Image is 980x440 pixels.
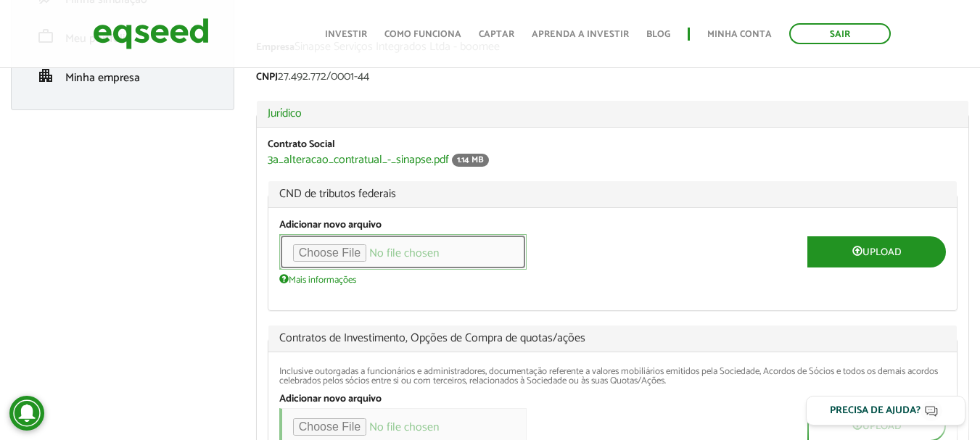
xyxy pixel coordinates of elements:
[279,333,946,344] span: Contratos de Investimento, Opções de Compra de quotas/ações
[37,67,54,84] span: apartment
[325,30,367,39] a: Investir
[279,188,946,200] span: CND de tributos federais
[279,394,382,404] label: Adicionar novo arquivo
[789,23,891,44] a: Sair
[532,30,629,39] a: Aprenda a investir
[279,273,356,285] a: Mais informações
[807,236,946,267] button: Upload
[256,72,278,83] label: CNPJ
[268,140,335,150] label: Contrato Social
[707,30,772,39] a: Minha conta
[19,56,226,95] li: Minha empresa
[479,30,514,39] a: Captar
[279,220,382,231] label: Adicionar novo arquivo
[279,367,946,386] div: Inclusive outorgadas a funcionários e administradores, documentação referente a valores mobiliári...
[268,154,449,166] a: 3a_alteracao_contratual_-_sinapse.pdf
[30,67,215,84] a: apartmentMinha empresa
[384,30,461,39] a: Como funciona
[256,71,969,86] div: 27.492.772/0001-44
[93,14,209,53] img: EqSeed
[452,154,489,167] span: 1.14 MB
[65,68,140,88] span: Minha empresa
[646,30,670,39] a: Blog
[268,108,958,120] a: Jurídico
